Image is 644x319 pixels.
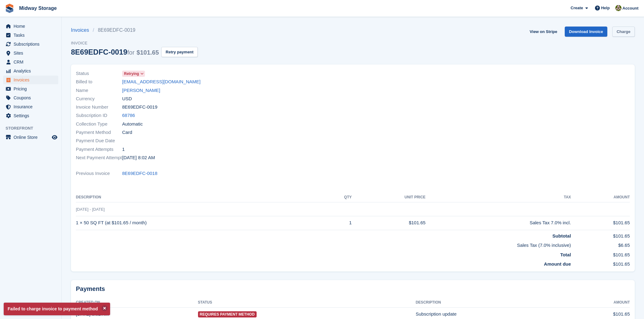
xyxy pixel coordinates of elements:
[571,258,630,268] td: $101.65
[137,49,159,56] span: $101.65
[76,112,122,119] span: Subscription ID
[426,219,571,226] div: Sales Tax 7.0% incl.
[122,121,143,128] span: Automatic
[122,87,160,94] a: [PERSON_NAME]
[122,70,145,77] a: Retrying
[71,48,159,56] div: 8E69EDFC-0019
[3,85,58,93] a: menu
[76,193,325,202] th: Description
[3,102,58,111] a: menu
[127,49,134,56] span: for
[571,249,630,259] td: $101.65
[76,137,122,144] span: Payment Due Date
[3,111,58,120] a: menu
[3,67,58,75] a: menu
[122,78,200,85] a: [EMAIL_ADDRESS][DOMAIN_NAME]
[198,311,257,317] span: Requires Payment Method
[14,76,51,84] span: Invoices
[122,95,132,102] span: USD
[571,239,630,249] td: $6.65
[568,298,630,308] th: Amount
[17,3,59,13] a: Midway Storage
[426,193,571,202] th: Tax
[622,5,638,11] span: Account
[571,193,630,202] th: Amount
[76,95,122,102] span: Currency
[3,93,58,102] a: menu
[3,76,58,84] a: menu
[71,27,198,34] nav: breadcrumbs
[571,216,630,230] td: $101.65
[122,129,132,136] span: Card
[612,27,635,37] a: Charge
[124,71,139,77] span: Retrying
[615,5,621,11] img: Heather Nicholson
[565,27,608,37] a: Download Invoice
[122,170,157,177] a: 8E69EDFC-0018
[552,233,571,238] strong: Subtotal
[571,230,630,239] td: $101.65
[161,47,198,57] button: Retry payment
[3,22,58,31] a: menu
[76,239,571,249] td: Sales Tax (7.0% inclusive)
[14,31,51,39] span: Tasks
[14,40,51,48] span: Subscriptions
[601,5,610,11] span: Help
[76,129,122,136] span: Payment Method
[14,111,51,120] span: Settings
[416,298,568,308] th: Description
[76,121,122,128] span: Collection Type
[198,298,416,308] th: Status
[352,193,425,202] th: Unit Price
[76,216,325,230] td: 1 × 50 SQ FT (at $101.65 / month)
[76,207,105,212] span: [DATE] - [DATE]
[14,58,51,66] span: CRM
[122,104,157,111] span: 8E69EDFC-0019
[76,104,122,111] span: Invoice Number
[14,93,51,102] span: Coupons
[3,31,58,39] a: menu
[325,193,352,202] th: QTY
[325,216,352,230] td: 1
[76,78,122,85] span: Billed to
[14,49,51,57] span: Sites
[5,4,14,13] img: stora-icon-8386f47178a22dfd0bd8f6a31ec36ba5ce8667c1dd55bd0f319d3a0aa187defe.svg
[3,40,58,48] a: menu
[14,102,51,111] span: Insurance
[14,85,51,93] span: Pricing
[76,154,122,161] span: Next Payment Attempt
[560,252,571,257] strong: Total
[122,112,135,119] a: 68786
[527,27,559,37] a: View on Stripe
[3,58,58,66] a: menu
[71,40,198,46] span: Invoice
[76,146,122,153] span: Payment Attempts
[544,261,571,267] strong: Amount due
[76,285,630,293] h2: Payments
[76,87,122,94] span: Name
[14,67,51,75] span: Analytics
[6,125,61,131] span: Storefront
[122,154,155,161] time: 2025-09-08 13:02:19 UTC
[352,216,425,230] td: $101.65
[3,49,58,57] a: menu
[122,146,125,153] span: 1
[4,303,110,315] p: Failed to charge invoice to payment method
[14,22,51,31] span: Home
[76,298,198,308] th: Created On
[3,133,58,142] a: menu
[51,134,58,141] a: Preview store
[76,170,122,177] span: Previous Invoice
[76,70,122,77] span: Status
[14,133,51,142] span: Online Store
[71,27,93,34] a: Invoices
[571,5,583,11] span: Create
